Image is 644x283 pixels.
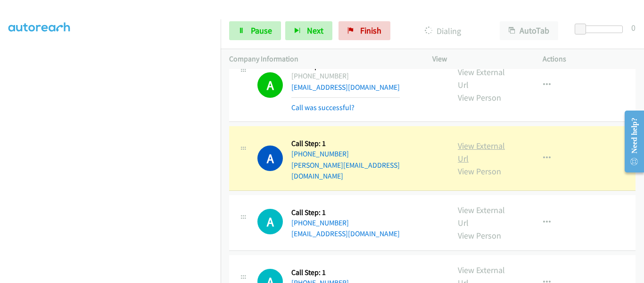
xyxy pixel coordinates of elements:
[291,268,400,277] h5: Call Step: 1
[458,230,501,241] a: View Person
[291,161,400,181] a: [PERSON_NAME][EMAIL_ADDRESS][DOMAIN_NAME]
[403,25,483,37] p: Dialing
[432,53,526,65] p: View
[257,72,283,98] h1: A
[500,21,558,40] button: AutoTab
[251,25,272,36] span: Pause
[257,209,283,234] div: The call is yet to be attempted
[543,53,636,65] p: Actions
[360,25,381,36] span: Finish
[339,21,390,40] a: Finish
[617,104,644,179] iframe: Resource Center
[291,218,349,227] a: [PHONE_NUMBER]
[291,208,400,217] h5: Call Step: 1
[291,83,400,92] a: [EMAIL_ADDRESS][DOMAIN_NAME]
[291,229,400,238] a: [EMAIL_ADDRESS][DOMAIN_NAME]
[458,166,501,177] a: View Person
[285,21,332,40] button: Next
[257,146,283,171] h1: A
[458,205,505,228] a: View External Url
[631,21,636,34] div: 0
[291,103,355,112] a: Call was successful?
[291,139,441,148] h5: Call Step: 1
[229,53,415,65] p: Company Information
[458,140,505,164] a: View External Url
[458,92,501,103] a: View Person
[229,21,281,40] a: Pause
[307,25,323,36] span: Next
[291,70,400,82] div: [PHONE_NUMBER]
[291,149,349,158] a: [PHONE_NUMBER]
[257,209,283,234] h1: A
